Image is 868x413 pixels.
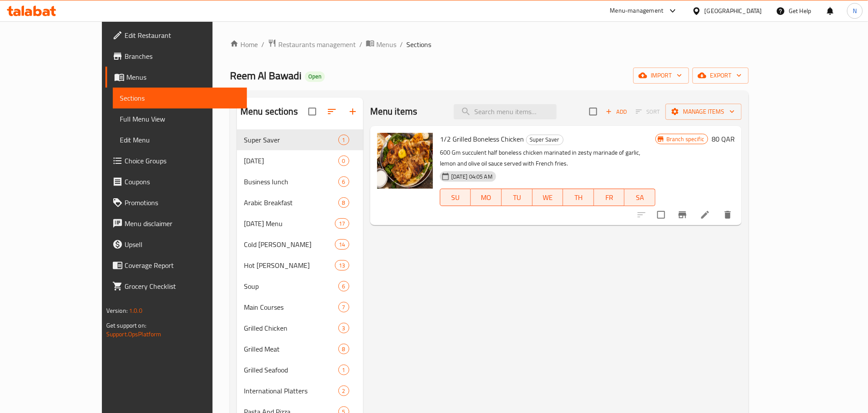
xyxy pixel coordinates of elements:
span: 14 [335,240,348,249]
a: Edit Menu [113,129,247,150]
button: TH [563,189,594,206]
button: Add section [342,101,363,122]
div: Cold [PERSON_NAME]14 [237,234,363,255]
span: TU [505,191,529,204]
span: Menus [126,72,240,82]
div: items [335,218,349,229]
span: Get support on: [106,320,146,331]
span: Restaurants management [278,39,356,50]
span: 7 [339,303,349,311]
span: 8 [339,345,349,353]
span: Upsell [125,239,240,250]
span: FR [598,191,621,204]
span: SU [444,191,468,204]
div: items [338,302,349,312]
div: items [335,260,349,271]
button: Branch-specific-item [672,204,693,225]
button: WE [533,189,564,206]
img: 1/2 Grilled Boneless Chicken [377,133,433,189]
button: Manage items [665,104,742,120]
a: Sections [113,88,247,108]
span: 3 [339,324,349,332]
span: 8 [339,199,349,207]
button: Add [602,105,630,118]
a: Menus [366,39,396,50]
span: [DATE] 04:05 AM [448,173,496,181]
button: SU [440,189,471,206]
span: Grocery Checklist [125,281,240,291]
span: Reem Al Bawadi [230,66,301,85]
span: Sections [120,93,240,103]
span: 1/2 Grilled Boneless Chicken [440,132,524,146]
span: Main Courses [244,302,338,312]
div: Arabic Breakfast8 [237,192,363,213]
div: items [338,386,349,396]
div: Soup6 [237,276,363,297]
div: Grilled Meat8 [237,339,363,359]
div: items [338,135,349,145]
span: 6 [339,178,349,186]
span: 1 [339,366,349,374]
div: items [338,365,349,375]
button: MO [471,189,502,206]
a: Grocery Checklist [105,276,247,297]
li: / [400,39,403,50]
div: [DATE] Menu17 [237,213,363,234]
a: Choice Groups [105,150,247,171]
a: Edit menu item [700,210,710,220]
div: Cold Mazza [244,239,335,250]
span: Coupons [125,176,240,187]
div: Super Saver1 [237,129,363,150]
a: Support.OpsPlatform [106,328,162,340]
span: Business lunch [244,176,338,187]
div: Super Saver [526,135,564,145]
div: items [338,156,349,166]
div: items [338,176,349,187]
div: Grilled Chicken3 [237,318,363,339]
span: SA [628,191,652,204]
div: items [338,344,349,354]
div: items [335,239,349,250]
a: Full Menu View [113,108,247,129]
span: TH [567,191,591,204]
a: Promotions [105,192,247,213]
span: Soup [244,281,338,291]
div: items [338,197,349,208]
span: export [699,70,742,81]
span: [DATE] Menu [244,218,335,229]
div: items [338,323,349,333]
nav: breadcrumb [230,39,749,50]
span: Select section [584,102,602,121]
div: Grilled Chicken [244,323,338,333]
span: Grilled Seafood [244,365,338,375]
a: Upsell [105,234,247,255]
button: FR [594,189,625,206]
span: Arabic Breakfast [244,197,338,208]
h6: 80 QAR [712,133,735,145]
span: MO [474,191,498,204]
div: Main Courses7 [237,297,363,318]
div: [DATE]0 [237,150,363,171]
span: import [640,70,682,81]
span: Menus [376,39,396,50]
span: 13 [335,261,348,270]
span: Select section first [630,105,665,118]
span: Hot [PERSON_NAME] [244,260,335,271]
div: International Platters [244,386,338,396]
span: 17 [335,220,348,228]
span: Branch specific [663,135,708,143]
span: Version: [106,305,128,316]
button: SA [625,189,655,206]
div: Hot [PERSON_NAME]13 [237,255,363,276]
div: International Platters2 [237,380,363,401]
span: Super Saver [527,135,563,145]
span: Edit Restaurant [125,30,240,41]
span: Coverage Report [125,260,240,271]
span: Add item [602,105,630,118]
div: Super Saver [244,135,338,145]
div: Grilled Seafood1 [237,359,363,380]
